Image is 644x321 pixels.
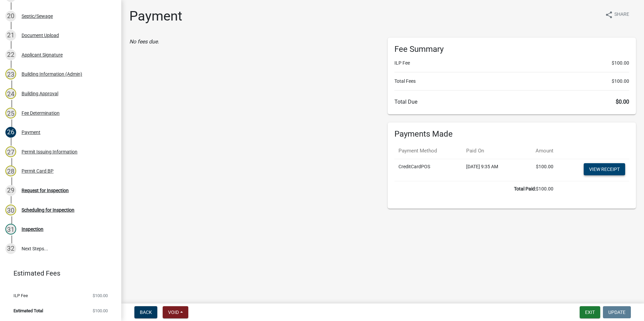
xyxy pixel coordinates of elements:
div: Fee Determination [22,111,60,115]
button: shareShare [600,8,635,21]
div: Septic/Sewage [22,14,53,19]
div: Document Upload [22,33,59,38]
div: 20 [5,11,16,22]
b: Total Paid: [514,186,536,191]
span: $0.00 [616,99,629,105]
a: Estimated Fees [5,266,110,280]
button: Exit [580,306,600,318]
th: Payment Method [394,143,462,159]
div: 30 [5,205,16,215]
div: Permit Card BP [22,169,54,173]
a: View receipt [584,163,625,175]
div: 21 [5,30,16,41]
td: [DATE] 9:35 AM [462,159,520,181]
span: Back [140,310,152,315]
div: Payment [22,130,40,135]
li: ILP Fee [394,60,629,67]
i: No fees due. [129,38,159,45]
div: Applicant Signature [22,52,63,57]
button: Update [603,306,631,318]
th: Paid On [462,143,520,159]
button: Void [163,306,188,318]
div: Request for Inspection [22,188,69,193]
th: Amount [520,143,557,159]
div: 31 [5,224,16,235]
span: $100.00 [612,60,629,67]
div: Inspection [22,227,43,231]
td: $100.00 [394,181,557,197]
div: 25 [5,108,16,118]
i: share [605,11,613,19]
div: 26 [5,127,16,138]
h6: Payments Made [394,129,629,139]
div: 28 [5,166,16,176]
div: 23 [5,69,16,79]
span: $100.00 [93,293,108,298]
h6: Fee Summary [394,44,629,54]
span: Estimated Total [13,309,43,313]
div: Building Approval [22,91,58,96]
span: $100.00 [612,78,629,85]
div: 32 [5,243,16,254]
h1: Payment [129,8,182,24]
div: Building Information (Admin) [22,72,82,76]
h6: Total Due [394,99,629,105]
span: $100.00 [93,309,108,313]
div: Permit Issuing Information [22,149,77,154]
li: Total Fees [394,78,629,85]
span: Share [614,11,629,19]
span: Void [168,310,179,315]
span: ILP Fee [13,293,28,298]
button: Back [134,306,157,318]
span: Update [608,310,625,315]
td: CreditCardPOS [394,159,462,181]
div: 22 [5,49,16,60]
div: 24 [5,88,16,99]
div: Scheduling for Inspection [22,208,74,212]
div: 29 [5,185,16,196]
td: $100.00 [520,159,557,181]
div: 27 [5,146,16,157]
